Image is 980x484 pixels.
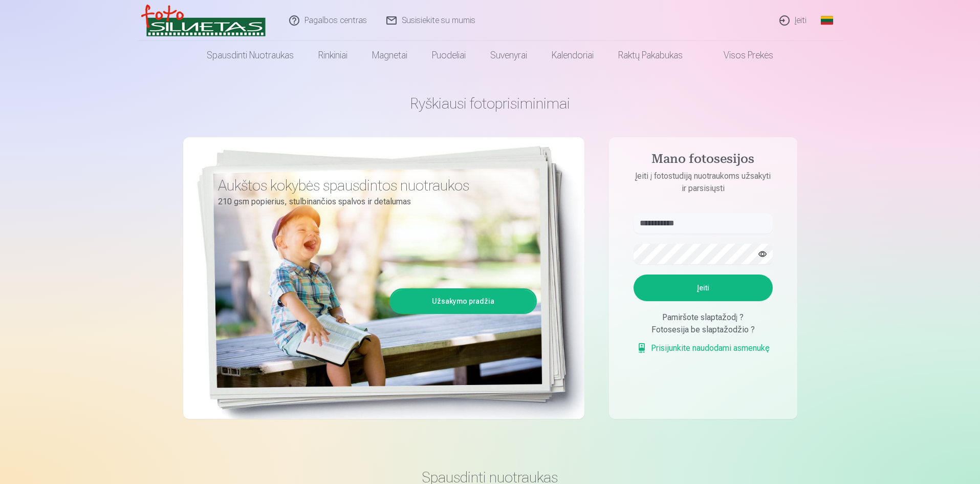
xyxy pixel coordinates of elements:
a: Raktų pakabukas [606,41,695,70]
div: Pamiršote slaptažodį ? [634,311,773,324]
button: Įeiti [634,275,773,301]
p: Įeiti į fotostudiją nuotraukoms užsakyti ir parsisiųsti [623,170,783,195]
a: Magnetai [360,41,420,70]
h4: Mano fotosesijos [623,152,783,170]
h1: Ryškiausi fotoprisiminimai [183,94,797,113]
a: Prisijunkite naudodami asmenukę [637,342,770,354]
h3: Aukštos kokybės spausdintos nuotraukos [218,176,529,195]
img: /v3 [141,4,266,37]
a: Kalendoriai [539,41,606,70]
a: Puodeliai [420,41,478,70]
a: Rinkiniai [306,41,360,70]
p: 210 gsm popierius, stulbinančios spalvos ir detalumas [218,195,529,209]
a: Spausdinti nuotraukas [194,41,306,70]
a: Užsakymo pradžia [391,290,535,312]
a: Suvenyrai [478,41,539,70]
div: Fotosesija be slaptažodžio ? [634,324,773,336]
a: Visos prekės [695,41,786,70]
